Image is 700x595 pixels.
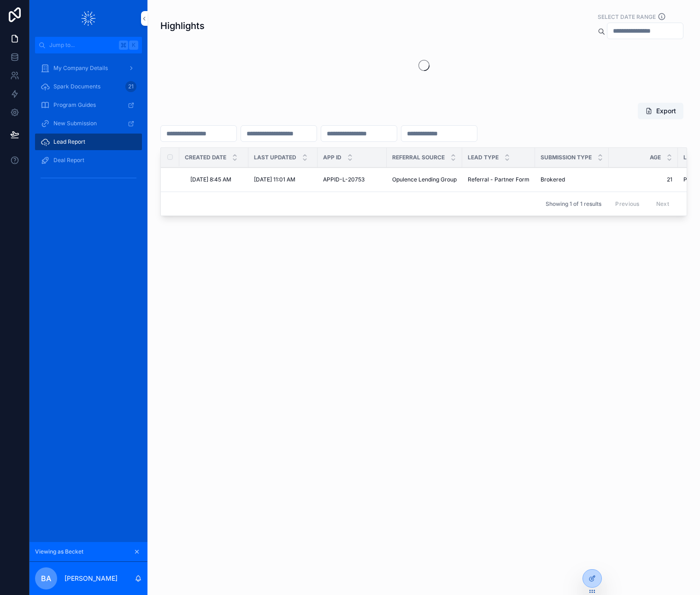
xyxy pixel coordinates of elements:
[35,134,142,150] a: Lead Report
[29,53,147,197] div: scrollable content
[53,83,100,90] span: Spark Documents
[254,176,295,183] span: [DATE] 11:01 AM
[185,154,226,161] span: Created Date
[541,154,592,161] span: Submission Type
[130,41,137,49] span: K
[49,41,115,49] span: Jump to...
[468,154,499,161] span: Lead Type
[53,157,84,164] span: Deal Report
[65,574,118,583] p: [PERSON_NAME]
[35,548,83,555] span: Viewing as Becket
[190,176,243,183] a: [DATE] 8:45 AM
[254,176,312,183] a: [DATE] 11:01 AM
[35,78,142,95] a: Spark Documents21
[53,120,97,127] span: New Submission
[35,97,142,113] a: Program Guides
[35,115,142,132] a: New Submission
[323,176,381,183] a: APPID-L-20753
[392,176,457,183] a: Opulence Lending Group
[323,154,341,161] span: APP ID
[598,12,656,21] label: Select Date Range
[35,60,142,76] a: My Company Details
[323,176,365,183] span: APPID-L-20753
[392,154,445,161] span: Referral Source
[541,176,603,183] a: Brokered
[41,573,51,584] span: BA
[190,176,231,183] span: [DATE] 8:45 AM
[638,103,683,119] button: Export
[53,101,96,109] span: Program Guides
[614,176,672,183] a: 21
[53,138,85,146] span: Lead Report
[35,152,142,169] a: Deal Report
[650,154,661,161] span: Age
[82,11,95,26] img: App logo
[125,81,136,92] div: 21
[468,176,529,183] a: Referral - Partner Form
[160,19,205,32] h1: Highlights
[254,154,296,161] span: LAst updated
[53,64,108,72] span: My Company Details
[35,37,142,53] button: Jump to...K
[546,200,601,208] span: Showing 1 of 1 results
[541,176,565,183] span: Brokered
